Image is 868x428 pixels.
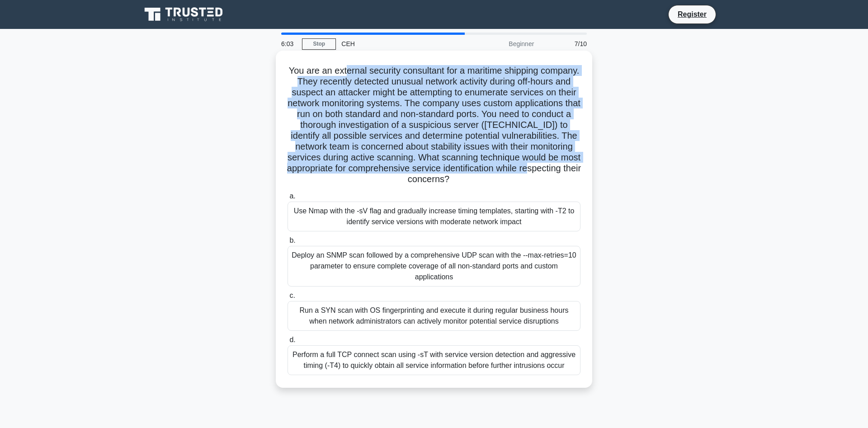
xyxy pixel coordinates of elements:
[276,35,302,53] div: 6:03
[288,301,580,331] div: Run a SYN scan with OS fingerprinting and execute it during regular business hours when network a...
[289,292,295,299] span: c.
[287,65,581,185] h5: You are an external security consultant for a maritime shipping company. They recently detected u...
[672,9,712,20] a: Register
[336,35,460,53] div: CEH
[289,236,295,244] span: b.
[289,336,295,343] span: d.
[289,192,295,200] span: a.
[288,202,580,231] div: Use Nmap with the -sV flag and gradually increase timing templates, starting with -T2 to identify...
[460,35,539,53] div: Beginner
[288,246,580,287] div: Deploy an SNMP scan followed by a comprehensive UDP scan with the --max-retries=10 parameter to e...
[288,345,580,375] div: Perform a full TCP connect scan using -sT with service version detection and aggressive timing (-...
[539,35,592,53] div: 7/10
[302,38,336,50] a: Stop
